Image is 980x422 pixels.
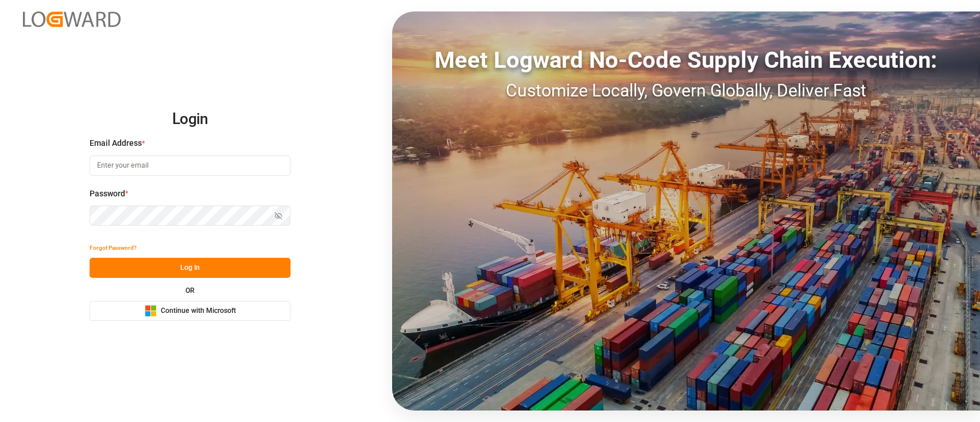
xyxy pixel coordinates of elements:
input: Enter your email [90,156,290,176]
button: Log In [90,258,290,278]
button: Forgot Password? [90,238,137,258]
img: Logward_new_orange.png [23,11,121,27]
div: Customize Locally, Govern Globally, Deliver Fast [392,78,980,103]
span: Password [90,188,125,200]
small: OR [185,287,195,294]
div: Meet Logward No-Code Supply Chain Execution: [392,43,980,78]
span: Continue with Microsoft [161,306,236,316]
span: Email Address [90,137,142,149]
h2: Login [90,101,290,138]
button: Continue with Microsoft [90,301,290,321]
